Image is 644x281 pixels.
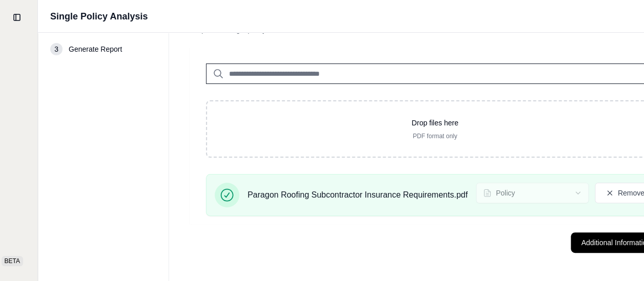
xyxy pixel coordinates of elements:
[50,43,63,55] div: 3
[69,44,122,54] span: Generate Report
[247,189,468,201] span: Paragon Roofing Subcontractor Insurance Requirements.pdf
[9,9,25,26] button: Collapse sidebar
[50,9,148,24] h1: Single Policy Analysis
[2,256,23,266] span: BETA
